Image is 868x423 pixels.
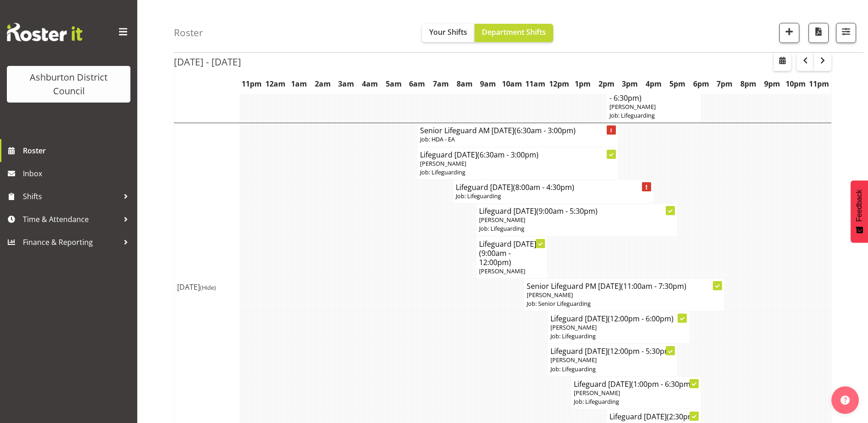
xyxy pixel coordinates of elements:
[550,314,686,323] h4: Lifeguard [DATE]
[429,27,467,37] span: Your Shifts
[713,73,737,94] th: 7pm
[311,73,334,94] th: 2am
[474,24,553,42] button: Department Shifts
[479,206,674,216] h4: Lifeguard [DATE]
[7,23,82,41] img: Rosterit website logo
[523,73,547,94] th: 11am
[621,281,686,291] span: (11:00am - 7:30pm)
[16,70,121,98] div: Ashburton District Council
[809,23,829,43] button: Download a PDF of the roster according to the set date range.
[420,159,466,168] span: [PERSON_NAME]
[479,224,674,233] p: Job: Lifeguarding
[23,212,119,226] span: Time & Attendance
[737,73,760,94] th: 8pm
[174,56,241,68] h2: [DATE] - [DATE]
[405,73,429,94] th: 6am
[477,150,539,160] span: (6:30am - 3:00pm)
[550,323,597,331] span: [PERSON_NAME]
[609,111,698,120] p: Job: Lifeguarding
[808,73,831,94] th: 11pm
[594,73,618,94] th: 2pm
[23,235,119,249] span: Finance & Reporting
[479,267,525,275] span: [PERSON_NAME]
[479,239,544,267] h4: Lifeguard [DATE]
[609,103,656,111] span: [PERSON_NAME]
[642,73,666,94] th: 4pm
[550,365,674,374] p: Job: Lifeguarding
[23,167,133,180] span: Inbox
[608,346,674,356] span: (12:00pm - 5:30pm)
[574,397,698,406] p: Job: Lifeguarding
[550,347,674,356] h4: Lifeguard [DATE]
[479,248,511,267] span: (9:00am - 12:00pm)
[334,73,358,94] th: 3am
[264,73,287,94] th: 12am
[618,73,642,94] th: 3pm
[527,282,722,291] h4: Senior Lifeguard PM [DATE]
[420,168,615,177] p: Job: Lifeguarding
[574,389,620,397] span: [PERSON_NAME]
[513,182,574,192] span: (8:00am - 4:30pm)
[784,73,808,94] th: 10pm
[550,332,686,341] p: Job: Lifeguarding
[420,150,615,159] h4: Lifeguard [DATE]
[774,53,791,71] button: Select a specific date within the roster.
[500,73,524,94] th: 10am
[429,73,453,94] th: 7am
[358,73,382,94] th: 4am
[527,291,573,299] span: [PERSON_NAME]
[240,73,264,94] th: 11pm
[23,144,133,157] span: Roster
[382,73,405,94] th: 5am
[571,73,595,94] th: 1pm
[287,73,311,94] th: 1am
[631,379,693,389] span: (1:00pm - 6:30pm)
[608,314,674,324] span: (12:00pm - 6:00pm)
[514,125,576,136] span: (6:30am - 3:00pm)
[527,299,722,308] p: Job: Senior Lifeguarding
[482,27,546,37] span: Department Shifts
[479,216,525,224] span: [PERSON_NAME]
[476,73,500,94] th: 9am
[855,190,863,222] span: Feedback
[779,23,799,43] button: Add a new shift
[665,73,689,94] th: 5pm
[453,73,476,94] th: 8am
[689,73,713,94] th: 6pm
[841,396,850,405] img: help-xxl-2.png
[836,23,856,43] button: Filter Shifts
[456,183,651,192] h4: Lifeguard [DATE]
[200,283,216,292] span: (Hide)
[574,380,698,389] h4: Lifeguard [DATE]
[422,24,474,42] button: Your Shifts
[547,73,571,94] th: 12pm
[536,206,598,216] span: (9:00am - 5:30pm)
[420,135,615,144] p: Job: HDA - EA
[456,192,651,201] p: Job: Lifeguarding
[174,27,203,38] h4: Roster
[760,73,784,94] th: 9pm
[550,356,597,364] span: [PERSON_NAME]
[851,180,868,243] button: Feedback - Show survey
[23,190,119,203] span: Shifts
[420,126,615,135] h4: Senior Lifeguard AM [DATE]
